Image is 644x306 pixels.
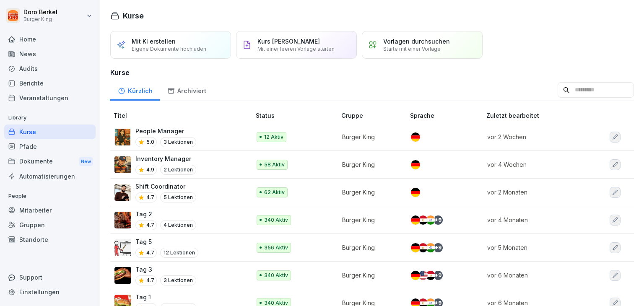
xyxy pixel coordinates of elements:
a: Archiviert [160,79,213,101]
p: vor 4 Monaten [487,215,586,224]
a: Berichte [4,76,96,91]
p: Burger King [342,188,397,197]
p: Starte mit einer Vorlage [383,46,441,52]
p: 340 Aktiv [264,216,288,224]
a: Veranstaltungen [4,91,96,105]
p: Tag 1 [135,293,196,301]
img: hzkj8u8nkg09zk50ub0d0otk.png [114,212,131,228]
img: us.svg [418,271,428,280]
p: Shift Coordinator [135,182,196,191]
p: 4 Lektionen [160,220,196,230]
img: vy1vuzxsdwx3e5y1d1ft51l0.png [114,239,131,256]
p: 4.7 [146,194,154,201]
div: + 9 [434,215,443,225]
img: xc3x9m9uz5qfs93t7kmvoxs4.png [114,129,131,145]
p: 58 Aktiv [264,161,285,169]
p: Doro Berkel [23,9,57,16]
p: Burger King [342,243,397,252]
p: Mit KI erstellen [132,38,176,45]
h1: Kurse [123,10,144,21]
p: Inventory Manager [135,154,196,163]
p: 3 Lektionen [160,275,196,285]
p: 12 Aktiv [264,133,283,141]
div: Dokumente [4,154,96,169]
p: 62 Aktiv [264,189,285,196]
p: 356 Aktiv [264,244,288,252]
p: 2 Lektionen [160,165,196,175]
img: in.svg [426,243,435,252]
p: Burger King [23,16,57,22]
p: Mit einer leeren Vorlage starten [257,46,335,52]
p: Library [4,111,96,124]
p: Zuletzt bearbeitet [486,111,596,120]
p: Gruppe [341,111,407,120]
p: Kurs [PERSON_NAME] [257,38,320,45]
img: de.svg [411,160,420,169]
div: New [79,157,93,166]
p: vor 4 Wochen [487,160,586,169]
img: eg.svg [418,243,428,252]
p: Tag 5 [135,237,198,246]
p: Titel [114,111,252,120]
a: Pfade [4,139,96,154]
img: de.svg [411,243,420,252]
div: Support [4,270,96,285]
p: vor 2 Monaten [487,188,586,197]
img: in.svg [426,215,435,225]
p: Eigene Dokumente hochladen [132,46,206,52]
img: o1h5p6rcnzw0lu1jns37xjxx.png [114,156,131,173]
img: de.svg [411,271,420,280]
p: Burger King [342,160,397,169]
p: 4.9 [146,166,154,174]
p: 3 Lektionen [160,137,196,147]
p: Burger King [342,132,397,141]
p: Vorlagen durchsuchen [383,38,450,45]
a: DokumenteNew [4,154,96,169]
p: 340 Aktiv [264,272,288,279]
p: vor 2 Wochen [487,132,586,141]
p: 5 Lektionen [160,192,196,202]
img: q4kvd0p412g56irxfxn6tm8s.png [114,184,131,201]
img: eg.svg [426,271,435,280]
a: Audits [4,61,96,76]
a: Mitarbeiter [4,203,96,218]
div: Home [4,32,96,47]
p: vor 5 Monaten [487,243,586,252]
a: Kurse [4,124,96,139]
p: 12 Lektionen [160,248,198,258]
a: News [4,47,96,61]
a: Standorte [4,232,96,247]
img: cq6tslmxu1pybroki4wxmcwi.png [114,267,131,284]
img: eg.svg [418,215,428,225]
img: de.svg [411,215,420,225]
div: + 9 [434,271,443,280]
p: 4.7 [146,277,154,284]
p: Status [256,111,338,120]
a: Gruppen [4,218,96,232]
p: Tag 3 [135,265,196,274]
a: Kürzlich [110,79,160,101]
img: de.svg [411,188,420,197]
p: 4.7 [146,249,154,257]
p: 4.7 [146,221,154,229]
img: de.svg [411,132,420,142]
h3: Kurse [110,67,634,78]
p: People [4,189,96,203]
a: Automatisierungen [4,169,96,184]
a: Einstellungen [4,285,96,299]
p: 5.0 [146,138,154,146]
p: People Manager [135,127,196,135]
p: Burger King [342,215,397,224]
